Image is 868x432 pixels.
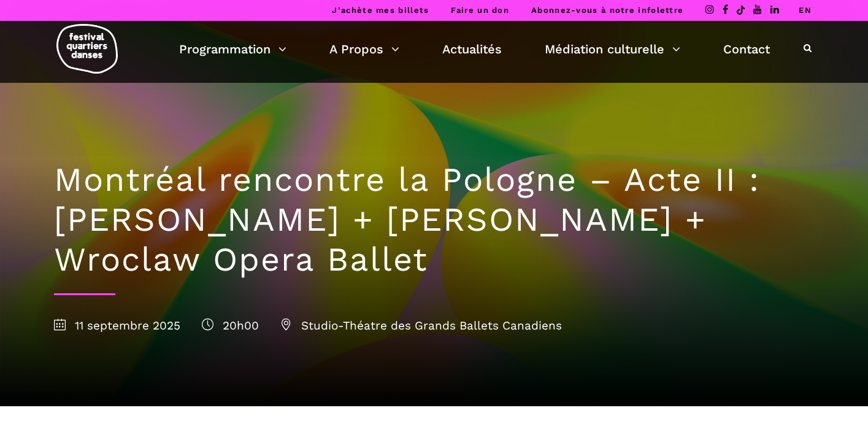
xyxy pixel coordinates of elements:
[531,6,683,15] a: Abonnez-vous à notre infolettre
[202,318,259,333] span: 20h00
[723,39,770,60] a: Contact
[54,318,180,333] span: 11 septembre 2025
[451,6,509,15] a: Faire un don
[179,39,286,60] a: Programmation
[799,6,812,15] a: EN
[54,160,815,279] h1: Montréal rencontre la Pologne – Acte II : [PERSON_NAME] + [PERSON_NAME] + Wroclaw Opera Ballet
[545,39,680,60] a: Médiation culturelle
[442,39,502,60] a: Actualités
[56,24,118,74] img: logo-fqd-med
[329,39,399,60] a: A Propos
[280,318,562,333] span: Studio-Théatre des Grands Ballets Canadiens
[332,6,429,15] a: J’achète mes billets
